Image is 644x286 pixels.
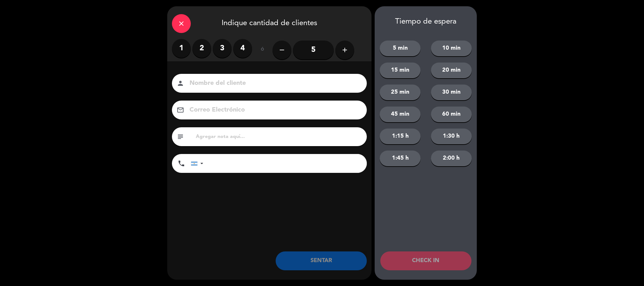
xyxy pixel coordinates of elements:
[178,20,185,27] i: close
[380,107,421,122] button: 45 min
[431,107,472,122] button: 60 min
[380,251,471,270] button: CHECK IN
[380,85,421,100] button: 25 min
[189,78,359,89] input: Nombre del cliente
[431,151,472,166] button: 2:00 h
[177,133,184,140] i: subject
[167,6,372,39] div: Indique cantidad de clientes
[278,46,286,54] i: remove
[431,41,472,56] button: 10 min
[375,17,477,26] div: Tiempo de espera
[252,39,272,61] div: ó
[380,41,421,56] button: 5 min
[380,151,421,166] button: 1:45 h
[431,129,472,144] button: 1:30 h
[431,85,472,100] button: 30 min
[178,160,185,167] i: phone
[192,39,211,58] label: 2
[189,105,359,116] input: Correo Electrónico
[172,39,191,58] label: 1
[431,63,472,78] button: 20 min
[341,46,349,54] i: add
[380,129,421,144] button: 1:15 h
[195,132,362,141] input: Agregar nota aquí...
[191,154,206,173] div: Argentina: +54
[380,63,421,78] button: 15 min
[276,251,367,270] button: SENTAR
[177,80,184,87] i: person
[177,106,184,114] i: email
[233,39,252,58] label: 4
[213,39,232,58] label: 3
